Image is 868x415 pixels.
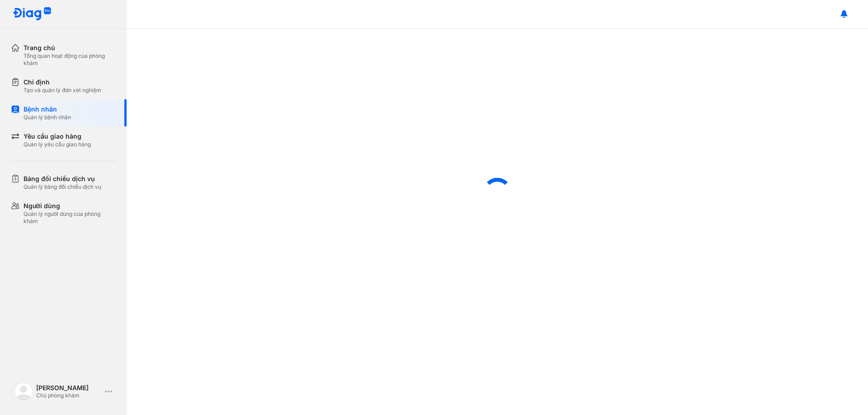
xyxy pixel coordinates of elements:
[24,210,116,225] div: Quản lý người dùng của phòng khám
[24,183,101,191] div: Quản lý bảng đối chiếu dịch vụ
[24,105,71,114] div: Bệnh nhân
[36,392,101,399] div: Chủ phòng khám
[14,382,33,401] img: logo
[24,78,101,87] div: Chỉ định
[24,132,91,141] div: Yêu cầu giao hàng
[24,52,116,67] div: Tổng quan hoạt động của phòng khám
[24,43,116,52] div: Trang chủ
[13,7,52,21] img: logo
[24,114,71,121] div: Quản lý bệnh nhân
[24,201,116,210] div: Người dùng
[24,87,101,94] div: Tạo và quản lý đơn xét nghiệm
[24,141,91,148] div: Quản lý yêu cầu giao hàng
[36,384,101,392] div: [PERSON_NAME]
[24,174,101,183] div: Bảng đối chiếu dịch vụ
